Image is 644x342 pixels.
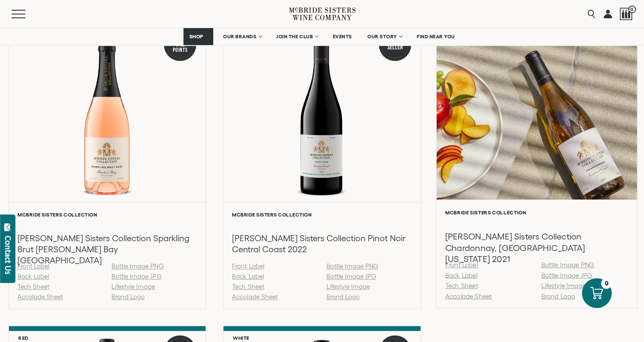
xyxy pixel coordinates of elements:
[326,283,369,290] a: Lifestyle Image
[189,34,203,40] span: SHOP
[276,34,313,40] span: JOIN THE CLUB
[183,28,213,45] a: SHOP
[326,293,359,300] a: Brand Logo
[445,261,478,268] a: Front Label
[367,34,397,40] span: OUR STORY
[11,10,42,18] button: Mobile Menu Trigger
[232,273,263,280] a: Back Label
[232,293,278,300] a: Accolade Sheet
[112,262,163,270] a: Bottle Image PNG
[445,292,491,299] a: Accolade Sheet
[445,282,478,289] a: Tech Sheet
[218,28,266,45] a: OUR BRANDS
[445,271,477,279] a: Back Label
[17,283,49,290] a: Tech Sheet
[17,212,197,217] h6: McBride Sisters Collection
[333,34,352,40] span: EVENTS
[445,231,628,265] h3: [PERSON_NAME] Sisters Collection Chardonnay, [GEOGRAPHIC_DATA][US_STATE] 2021
[411,28,461,45] a: FIND NEAR YOU
[541,271,592,279] a: Bottle Image JPG
[17,273,49,280] a: Back Label
[232,262,264,270] a: Front Label
[326,262,378,270] a: Bottle Image PNG
[232,212,412,217] h6: McBride Sisters Collection
[327,28,358,45] a: EVENTS
[18,335,29,341] h6: Red
[271,28,323,45] a: JOIN THE CLUB
[445,209,628,215] h6: McBride Sisters Collection
[112,273,161,280] a: Bottle Image JPG
[17,233,197,266] h3: [PERSON_NAME] Sisters Collection Sparkling Brut [PERSON_NAME] Bay [GEOGRAPHIC_DATA]
[17,293,63,300] a: Accolade Sheet
[112,283,155,290] a: Lifestyle Image
[326,273,376,280] a: Bottle Image JPG
[4,236,12,274] div: Contact Us
[541,292,575,299] a: Brand Logo
[628,6,636,13] span: 0
[17,262,49,270] a: Front Label
[112,293,145,300] a: Brand Logo
[417,34,455,40] span: FIND NEAR YOU
[233,335,249,341] h6: White
[232,233,412,255] h3: [PERSON_NAME] Sisters Collection Pinot Noir Central Coast 2022
[541,261,594,268] a: Bottle Image PNG
[601,278,612,289] div: 0
[362,28,407,45] a: OUR STORY
[541,282,585,289] a: Lifestyle Image
[223,34,256,40] span: OUR BRANDS
[232,283,264,290] a: Tech Sheet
